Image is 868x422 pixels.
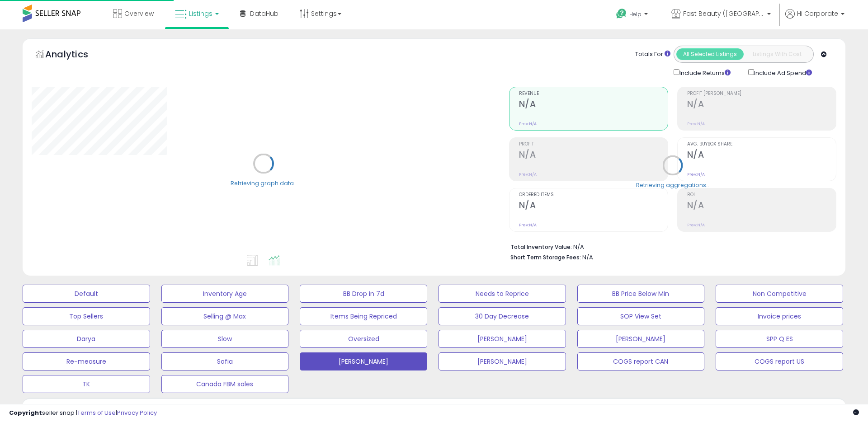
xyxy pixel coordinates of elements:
[667,67,741,78] div: Include Returns
[77,408,116,417] a: Terms of Use
[161,375,289,393] button: Canada FBM sales
[439,285,566,303] button: Needs to Reprice
[23,307,150,325] button: Top Sellers
[716,330,843,348] button: SPP Q ES
[161,352,289,370] button: Sofia
[439,330,566,348] button: [PERSON_NAME]
[161,285,289,303] button: Inventory Age
[189,9,212,18] span: Listings
[23,352,150,370] button: Re-measure
[616,8,627,19] i: Get Help
[797,9,838,18] span: Hi Corporate
[577,307,705,325] button: SOP View Set
[231,179,297,187] div: Retrieving graph data..
[716,285,843,303] button: Non Competitive
[45,48,106,63] h5: Analytics
[9,408,42,417] strong: Copyright
[161,330,289,348] button: Slow
[300,285,427,303] button: BB Drop in 7d
[23,285,150,303] button: Default
[676,48,744,60] button: All Selected Listings
[635,50,670,59] div: Totals For
[577,352,705,370] button: COGS report CAN
[23,375,150,393] button: TK
[439,352,566,370] button: [PERSON_NAME]
[577,285,705,303] button: BB Price Below Min
[117,408,157,417] a: Privacy Policy
[250,9,278,18] span: DataHub
[124,9,154,18] span: Overview
[716,352,843,370] button: COGS report US
[9,409,157,417] div: seller snap | |
[300,352,427,370] button: [PERSON_NAME]
[683,9,764,18] span: Fast Beauty ([GEOGRAPHIC_DATA])
[161,307,289,325] button: Selling @ Max
[743,48,811,60] button: Listings With Cost
[23,330,150,348] button: Darya
[577,330,705,348] button: [PERSON_NAME]
[629,10,642,18] span: Help
[300,330,427,348] button: Oversized
[716,307,843,325] button: Invoice prices
[636,181,709,189] div: Retrieving aggregations..
[439,307,566,325] button: 30 Day Decrease
[609,1,657,29] a: Help
[741,67,826,78] div: Include Ad Spend
[300,307,427,325] button: Items Being Repriced
[785,9,844,29] a: Hi Corporate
